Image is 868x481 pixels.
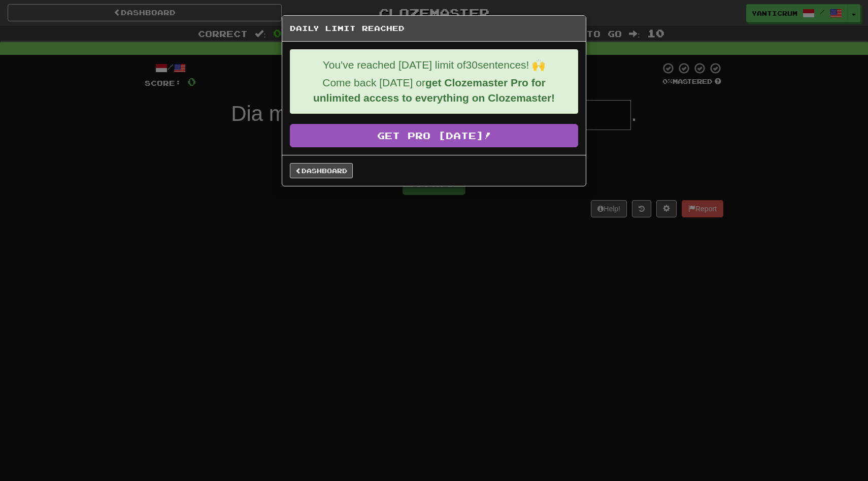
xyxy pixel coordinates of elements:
p: You've reached [DATE] limit of 30 sentences! 🙌 [298,57,570,73]
a: Get Pro [DATE]! [290,124,578,147]
p: Come back [DATE] or [298,75,570,106]
h5: Daily Limit Reached [290,23,578,34]
strong: get Clozemaster Pro for unlimited access to everything on Clozemaster! [313,77,555,104]
a: Dashboard [290,163,353,178]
